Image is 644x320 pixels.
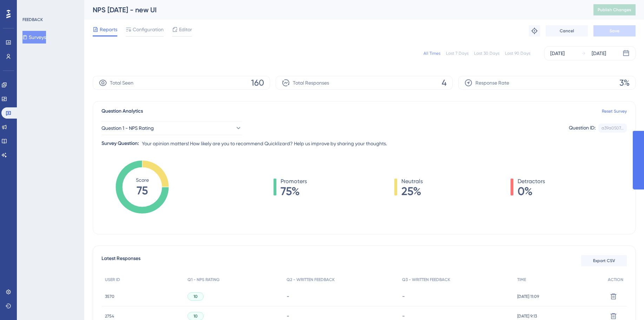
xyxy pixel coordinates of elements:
[281,186,307,197] span: 75%
[105,313,114,319] span: 2754
[93,5,576,15] div: NPS [DATE] - new UI
[592,49,606,58] div: [DATE]
[179,25,192,34] span: Editor
[133,25,164,34] span: Configuration
[22,31,46,44] button: Surveys
[287,313,395,319] div: -
[193,294,198,299] span: 10
[105,294,114,299] span: 3570
[101,121,242,135] button: Question 1 - NPS Rating
[598,7,631,13] span: Publish Changes
[475,79,509,87] span: Response Rate
[593,4,636,15] button: Publish Changes
[101,139,139,148] div: Survey Question:
[423,51,440,56] div: All Times
[550,49,565,58] div: [DATE]
[608,277,623,282] span: ACTION
[602,108,627,114] a: Reset Survey
[137,184,148,197] tspan: 75
[293,79,329,87] span: Total Responses
[101,124,154,132] span: Question 1 - NPS Rating
[560,28,574,34] span: Cancel
[517,294,539,299] span: [DATE] 11:09
[546,25,588,36] button: Cancel
[402,313,511,319] div: -
[110,79,133,87] span: Total Seen
[287,277,335,282] span: Q2 - WRITTEN FEEDBACK
[615,292,636,313] iframe: UserGuiding AI Assistant Launcher
[569,124,596,133] div: Question ID:
[518,186,545,197] span: 0%
[593,25,636,36] button: Save
[22,17,43,22] div: FEEDBACK
[401,177,423,186] span: Neutrals
[402,293,511,300] div: -
[518,177,545,186] span: Detractors
[142,139,387,148] span: Your opinion matters! How likely are you to recommend Quicklizard? Help us improve by sharing you...
[505,51,530,56] div: Last 90 Days
[281,177,307,186] span: Promoters
[101,254,140,267] span: Latest Responses
[517,277,526,282] span: TIME
[610,28,619,34] span: Save
[100,25,117,34] span: Reports
[401,186,423,197] span: 25%
[101,107,143,115] span: Question Analytics
[442,77,447,88] span: 4
[251,77,264,88] span: 160
[581,255,627,266] button: Export CSV
[105,277,120,282] span: USER ID
[517,313,537,319] span: [DATE] 9:13
[136,177,149,183] tspan: Score
[593,258,615,264] span: Export CSV
[619,77,630,88] span: 3%
[188,277,219,282] span: Q1 - NPS RATING
[402,277,450,282] span: Q3 - WRITTEN FEEDBACK
[602,125,624,131] div: a39a0507...
[474,51,499,56] div: Last 30 Days
[287,293,395,300] div: -
[193,313,198,319] span: 10
[446,51,468,56] div: Last 7 Days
